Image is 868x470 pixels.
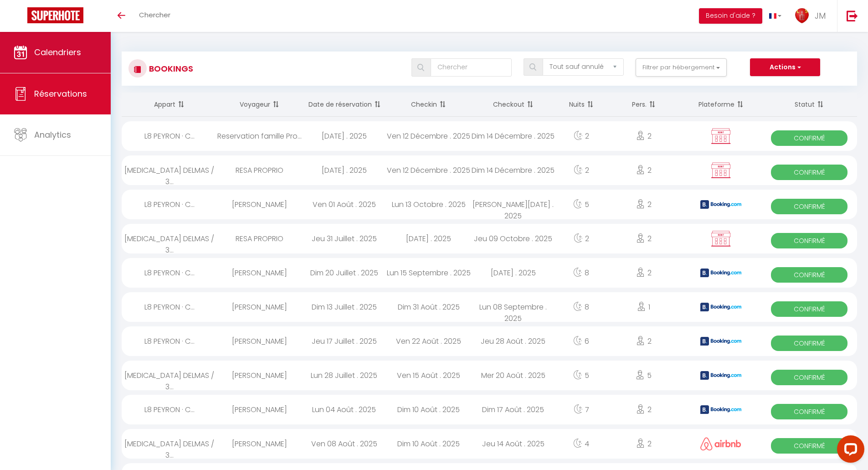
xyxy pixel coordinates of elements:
th: Sort by channel [681,93,762,117]
span: JM [815,10,826,21]
th: Sort by checkout [471,93,556,117]
img: ... [795,8,809,23]
th: Sort by status [761,93,857,117]
button: Filtrer par hébergement [636,58,727,77]
span: Réservations [34,88,87,99]
th: Sort by rentals [122,93,217,117]
span: Analytics [34,129,71,140]
img: logout [847,10,858,21]
button: Besoin d'aide ? [699,8,762,24]
span: Chercher [139,10,170,20]
th: Sort by guest [217,93,302,117]
span: Calendriers [34,46,81,58]
input: Chercher [431,58,512,77]
button: Actions [750,58,820,77]
h3: Bookings [147,58,193,79]
th: Sort by checkin [386,93,471,117]
th: Sort by people [607,93,680,117]
th: Sort by nights [555,93,607,117]
th: Sort by booking date [302,93,386,117]
img: Super Booking [27,7,83,23]
iframe: LiveChat chat widget [830,432,868,470]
